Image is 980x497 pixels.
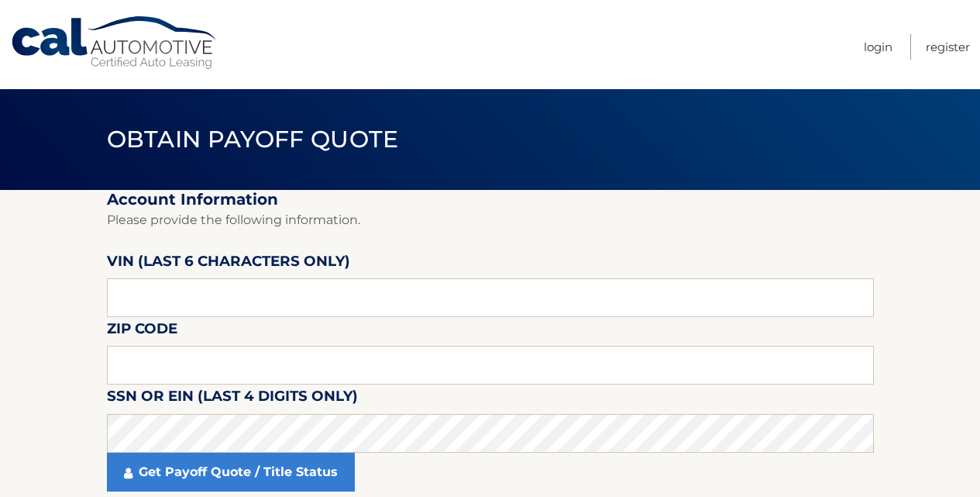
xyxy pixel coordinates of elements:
[107,190,874,209] h2: Account Information
[107,317,177,346] label: Zip Code
[107,385,358,413] label: SSN or EIN (last 4 digits only)
[10,16,219,71] a: Cal Automotive
[107,250,350,278] label: VIN (last 6 characters only)
[107,125,399,154] span: Obtain Payoff Quote
[107,209,874,231] p: Please provide the following information.
[864,34,892,60] a: Login
[107,453,355,492] a: Get Payoff Quote / Title Status
[926,34,970,60] a: Register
